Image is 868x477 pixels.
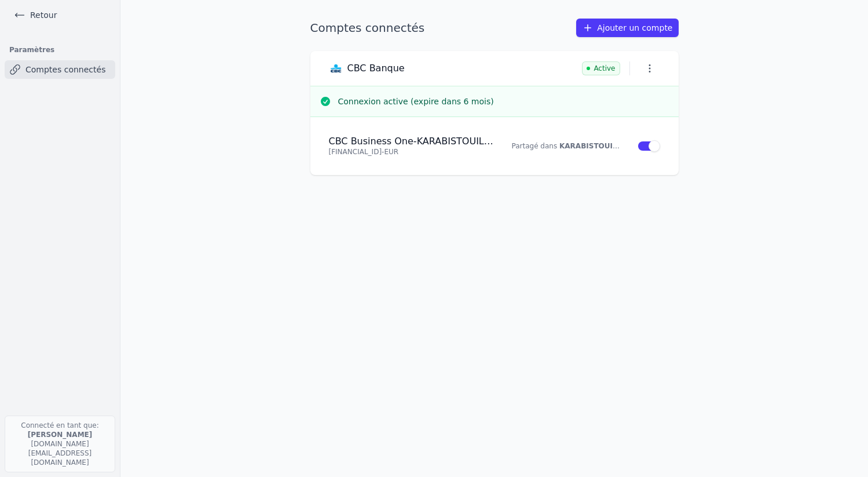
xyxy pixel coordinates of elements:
[329,61,343,75] img: CBC Banque logo
[576,19,678,37] a: Ajouter un compte
[347,63,405,74] h3: CBC Banque
[5,42,115,58] h3: Paramètres
[5,60,115,79] a: Comptes connectés
[9,7,61,23] a: Retour
[310,20,425,36] h1: Comptes connectés
[28,431,93,439] strong: [PERSON_NAME]
[329,136,498,147] h4: CBC Business One - KARABISTOUILLE SRL
[338,96,669,107] h3: Connexion active (expire dans 6 mois)
[582,61,620,75] span: Active
[329,147,498,156] p: [FINANCIAL_ID] - EUR
[512,141,623,151] p: Partagé dans
[559,142,643,150] a: KARABISTOUILLE SRL
[5,416,115,472] p: Connecté en tant que: [DOMAIN_NAME][EMAIL_ADDRESS][DOMAIN_NAME]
